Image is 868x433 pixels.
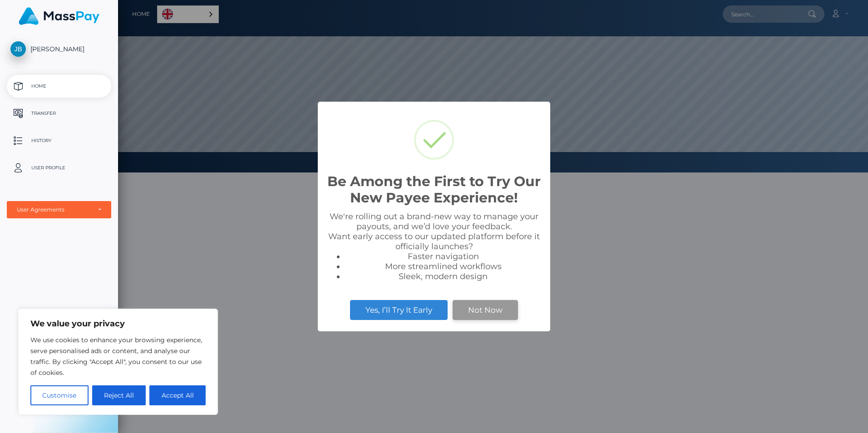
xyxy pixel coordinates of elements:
[30,318,206,329] p: We value your privacy
[345,271,541,281] li: Sleek, modern design
[19,7,99,25] img: MassPay
[327,173,541,206] h2: Be Among the First to Try Our New Payee Experience!
[92,385,146,405] button: Reject All
[149,385,206,405] button: Accept All
[30,335,206,378] p: We use cookies to enhance your browsing experience, serve personalised ads or content, and analys...
[10,79,108,93] p: Home
[18,309,218,415] div: We value your privacy
[30,385,89,405] button: Customise
[10,161,108,175] p: User Profile
[327,212,541,281] div: We're rolling out a brand-new way to manage your payouts, and we’d love your feedback. Want early...
[345,251,541,261] li: Faster navigation
[17,206,91,213] div: User Agreements
[7,45,111,53] span: [PERSON_NAME]
[350,300,448,320] button: Yes, I’ll Try It Early
[7,201,111,218] button: User Agreements
[10,134,108,148] p: History
[453,300,518,320] button: Not Now
[345,261,541,271] li: More streamlined workflows
[10,107,108,120] p: Transfer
